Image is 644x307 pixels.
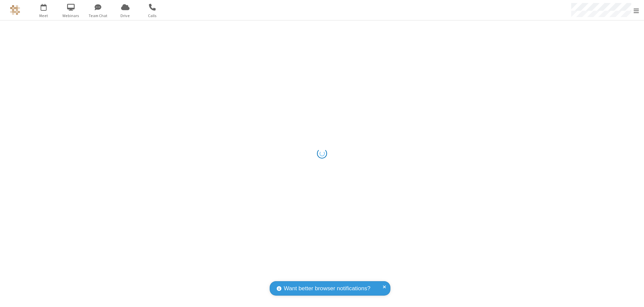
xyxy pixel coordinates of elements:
[10,5,20,15] img: QA Selenium DO NOT DELETE OR CHANGE
[113,13,138,19] span: Drive
[31,13,56,19] span: Meet
[284,284,370,293] span: Want better browser notifications?
[86,13,111,19] span: Team Chat
[58,13,84,19] span: Webinars
[140,13,165,19] span: Calls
